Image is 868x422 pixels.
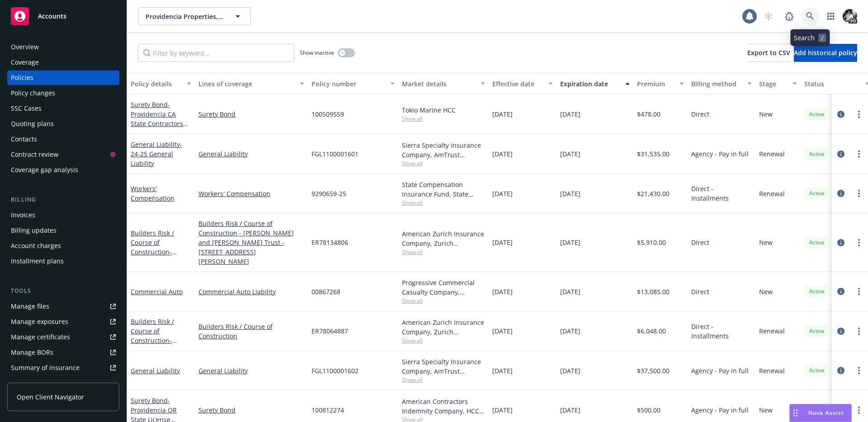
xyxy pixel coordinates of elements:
span: - 24-25 General Liability [131,140,182,168]
div: Tools [7,286,119,295]
span: [DATE] [492,109,513,119]
span: Renewal [759,149,785,159]
span: ER78064887 [311,326,348,336]
span: Show all [402,337,485,344]
a: circleInformation [835,237,846,248]
a: Accounts [7,4,119,29]
span: Active [808,189,826,197]
span: Active [808,366,826,375]
span: $500.00 [637,405,660,415]
a: Commercial Auto Liability [198,287,304,296]
span: Show inactive [300,49,334,56]
a: circleInformation [835,326,846,337]
a: Account charges [7,239,119,253]
button: Premium [633,73,688,94]
div: Contract review [11,147,58,162]
span: Show all [402,159,485,167]
span: New [759,287,773,296]
a: Contacts [7,132,119,146]
span: Show all [402,199,485,206]
div: Billing method [691,79,742,89]
span: 100812274 [311,405,344,415]
div: Tokio Marine HCC [402,105,485,115]
button: Policy number [308,73,398,94]
div: Manage exposures [11,314,68,329]
a: Workers' Compensation [131,184,175,202]
span: Active [808,287,826,295]
span: [DATE] [560,149,580,159]
div: Billing updates [11,223,57,238]
span: Export to CSV [747,48,790,57]
button: Add historical policy [794,44,857,62]
span: Active [808,110,826,118]
a: Manage certificates [7,330,119,344]
a: more [854,149,864,159]
span: Direct - Installments [691,322,752,341]
span: [DATE] [492,238,513,247]
div: Progressive Commercial Casualty Company, Progressive [402,278,485,297]
button: Effective date [489,73,557,94]
a: Surety Bond [198,405,304,415]
span: Direct - Installments [691,184,752,203]
a: circleInformation [835,365,846,376]
a: Quoting plans [7,117,119,131]
div: Coverage gap analysis [11,163,78,177]
a: Billing updates [7,223,119,238]
div: Policy details [131,79,181,89]
a: Manage files [7,299,119,314]
a: more [854,365,864,376]
div: Stage [759,79,787,89]
a: Coverage gap analysis [7,163,119,177]
div: Contacts [11,132,37,146]
div: Policy changes [11,86,55,100]
span: Open Client Navigator [17,392,84,402]
a: Switch app [822,7,840,25]
a: Builders Risk / Course of Construction [131,317,188,354]
span: Providencia Properties, Inc. [146,12,224,21]
span: 100509559 [311,109,344,119]
span: Agency - Pay in full [691,405,749,415]
span: Nova Assist [808,409,844,417]
button: Billing method [688,73,755,94]
span: Active [808,239,826,247]
span: Add historical policy [794,48,857,57]
div: Coverage [11,55,39,70]
a: Builders Risk / Course of Construction [198,322,304,341]
span: Show all [402,376,485,384]
div: Account charges [11,239,61,253]
a: Overview [7,40,119,54]
div: American Contractors Indemnity Company, HCC Surety [402,397,485,416]
div: American Zurich Insurance Company, Zurich Insurance Group, [GEOGRAPHIC_DATA] Assure/[GEOGRAPHIC_D... [402,318,485,337]
div: Billing [7,195,119,204]
a: Surety Bond [198,109,304,119]
a: General Liability [131,366,180,375]
div: Policies [11,70,33,85]
div: Summary of insurance [11,361,80,375]
span: [DATE] [560,238,580,247]
span: Accounts [38,13,66,20]
div: Premium [637,79,674,89]
a: circleInformation [835,109,846,120]
span: [DATE] [560,405,580,415]
a: Invoices [7,208,119,222]
span: Show all [402,115,485,122]
span: Renewal [759,326,785,336]
a: General Liability [198,366,304,375]
span: Direct [691,238,709,247]
a: Manage exposures [7,314,119,329]
a: Commercial Auto [131,287,183,296]
span: FGL1100001601 [311,149,359,159]
span: Show all [402,297,485,305]
span: $5,910.00 [637,238,666,247]
div: Effective date [492,79,543,89]
a: Policy changes [7,86,119,100]
div: Manage files [11,299,49,314]
div: Status [804,79,859,89]
div: State Compensation Insurance Fund, State Compensation Insurance Fund (SCIF) [402,180,485,199]
span: Renewal [759,366,785,375]
a: SSC Cases [7,101,119,116]
button: Expiration date [557,73,633,94]
span: Direct [691,109,709,119]
span: $21,430.00 [637,189,670,198]
img: photo [843,9,857,23]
